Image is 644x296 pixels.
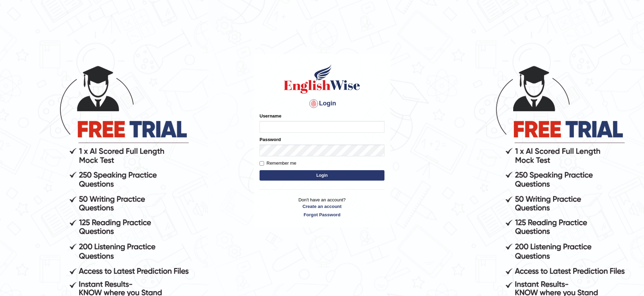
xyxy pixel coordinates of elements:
h4: Login [260,98,384,109]
img: Logo of English Wise sign in for intelligent practice with AI [282,63,362,95]
label: Remember me [260,160,296,167]
input: Remember me [260,161,264,166]
button: Login [260,170,384,181]
label: Username [260,113,281,119]
a: Create an account [260,203,384,210]
a: Forgot Password [260,211,384,218]
label: Password [260,136,281,143]
p: Don't have an account? [260,197,384,218]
